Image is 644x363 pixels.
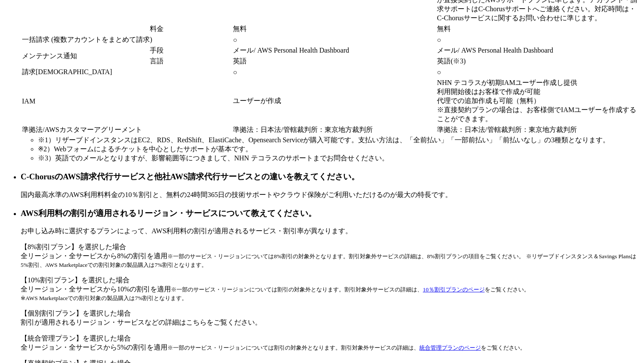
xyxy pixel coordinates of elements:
td: 準拠法：日本法/管轄裁判所：東京地方裁判所 [437,125,640,135]
p: お申し込み時に選択するプランによって、AWS利用料の割引が適用されるサービス・割引率が異なります。 [21,227,641,236]
td: ○ [232,67,436,77]
a: 割引が適用されるリージョン・サービスなどの詳細はこちらをご覧ください。 [21,319,262,326]
td: 英語(※3) [437,56,640,66]
li: ※2）Webフォームによるチケットを中心としたサポートが基本です。 [38,145,641,154]
td: メール/ AWS Personal Health Dashboard [232,46,436,56]
h3: AWS利用料の割引が適用されるリージョン・サービスについて教えてください。 [21,208,641,219]
td: 請求[DEMOGRAPHIC_DATA] [22,67,232,77]
td: 準拠法：日本法/管轄裁判所：東京地方裁判所 [232,125,436,135]
td: 料金 [149,24,232,34]
td: メンテナンス通知 [22,46,149,66]
li: ※1）リザーブドインスタンスはEC2、RDS、RedShift、ElastiCache、Opensearch Serviceが購入可能です。支払い方法は、「全前払い」「一部前払い」「前払いなし」... [38,136,641,145]
td: 一括請求 (複数アカウントをまとめて請求) [22,35,232,45]
td: ○ [437,67,640,77]
p: 【統合管理プラン】を選択した場合 全リージョン・全サービスから5%の割引を適用 [21,334,641,352]
td: 無料 [437,24,640,34]
a: 10％割引プランのページ [423,286,484,293]
td: ユーザーが作成 [232,78,436,124]
small: ※一部のサービス・リージョンについては割引の対象外となります。割引対象外サービスの詳細は、 をご覧ください。 ※AWS Marketplaceでの割引対象の製品購入は7%割引となります。 [21,286,529,301]
small: ※一部のサービス・リージョンについては割引の対象外となります。割引対象外サービスの詳細は、 をご覧ください。 [167,344,526,351]
td: 言語 [149,56,232,66]
li: ※3）英語でのメールとなりますが、影響範囲等につきまして、NHN テコラスのサポートまでお問合せください。 [38,154,641,163]
td: ○ [437,35,640,45]
td: NHN テコラスが初期IAMユーザー作成し提供 利用開始後はお客様で作成が可能 代理での追加作成も可能（無料） ※直接契約プランの場合は、お客様側でIAMユーザーを作成することができます。 [437,78,640,124]
small: ※一部のサービス・リージョンについては8%割引の対象外となります。割引対象外サービスの詳細は、8%割引プランの項目をご覧ください。 [167,253,524,260]
td: IAM [22,78,232,124]
td: 無料 [232,24,436,34]
p: 【個別割引プラン】を選択した場合 [21,309,641,327]
td: ○ [232,35,436,45]
h3: C‑ChorusのAWS請求代行サービスと他社AWS請求代行サービスとの違いを教えてください。 [21,171,641,182]
td: メール/ AWS Personal Health Dashboard [437,46,640,56]
a: 統合管理プランのページ [419,344,481,351]
p: 【8%割引プラン】を選択した場合 全リージョン・全サービスから8%の割引を適用 [21,243,641,269]
td: 準拠法/AWSカスタマーアグリーメント [22,125,232,135]
p: 国内最高水準のAWS利用料料金の10％割引と、無料の24時間365日の技術サポートやクラウド保険がご利用いただけるのが最大の特長です。 [21,191,641,200]
td: 手段 [149,46,232,56]
td: 英語 [232,56,436,66]
p: 【10%割引プラン】を選択した場合 全リージョン・全サービスから10%の割引を適用 [21,276,641,302]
